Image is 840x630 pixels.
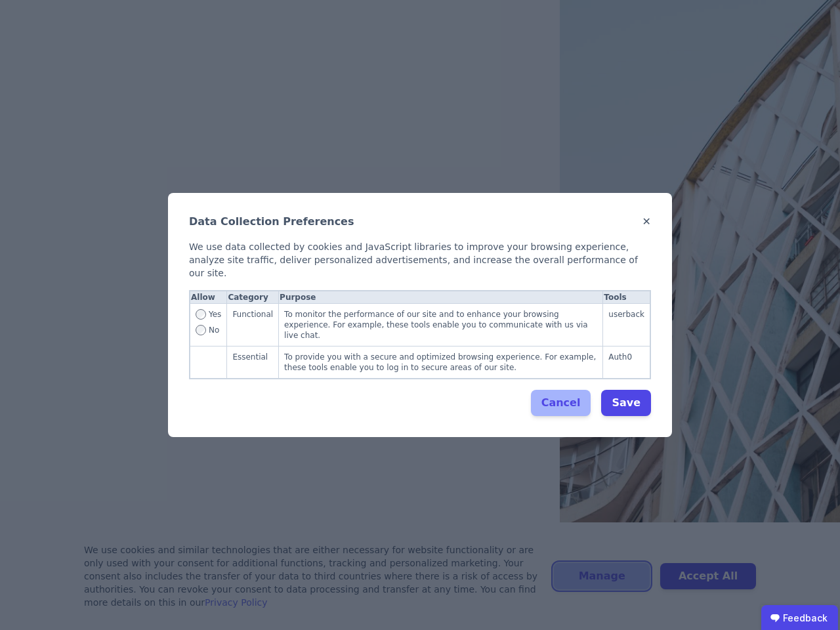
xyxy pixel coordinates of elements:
[227,304,279,346] td: Functional
[189,214,354,230] h2: Data Collection Preferences
[189,240,651,280] div: We use data collected by cookies and JavaScript libraries to improve your browsing experience, an...
[601,390,651,416] button: Save
[209,309,221,325] span: Yes
[196,325,206,335] input: Disallow Functional tracking
[227,291,279,304] th: Category
[196,309,206,320] input: Allow Functional tracking
[603,291,650,304] th: Tools
[190,291,227,304] th: Allow
[279,291,603,304] th: Purpose
[209,325,219,335] span: No
[279,346,603,379] td: To provide you with a secure and optimized browsing experience. For example, these tools enable y...
[531,390,591,416] button: Cancel
[642,214,651,230] button: ✕
[227,346,279,379] td: Essential
[603,346,650,379] td: Auth0
[603,304,650,346] td: userback
[279,304,603,346] td: To monitor the performance of our site and to enhance your browsing experience. For example, thes...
